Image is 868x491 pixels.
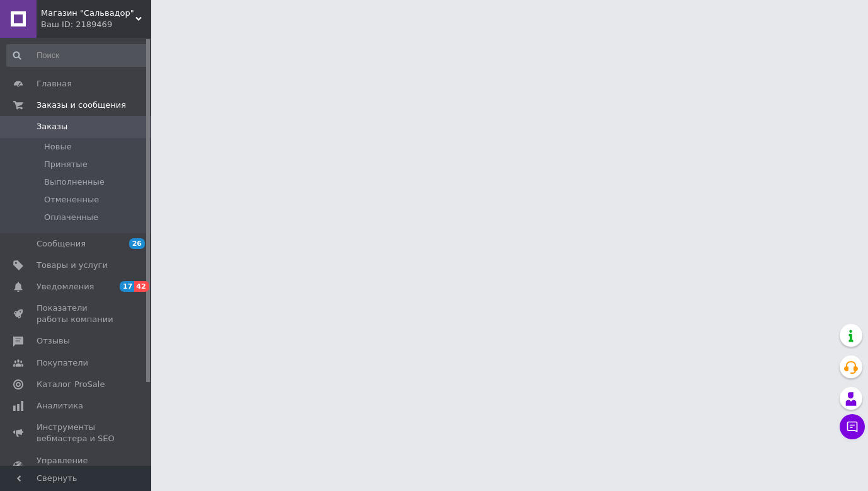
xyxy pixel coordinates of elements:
[44,159,88,170] span: Принятые
[37,335,70,347] span: Отзывы
[129,238,145,249] span: 26
[41,8,135,19] span: Магазин "Сальвадор"
[44,176,105,188] span: Выполненные
[134,281,149,292] span: 42
[37,357,88,369] span: Покупатели
[37,455,117,478] span: Управление сайтом
[37,121,67,132] span: Заказы
[120,281,134,292] span: 17
[37,260,108,271] span: Товары и услуги
[44,194,99,205] span: Отмененные
[44,212,98,223] span: Оплаченные
[37,281,94,292] span: Уведомления
[37,422,117,444] span: Инструменты вебмастера и SEO
[44,141,72,153] span: Новые
[37,238,86,250] span: Сообщения
[37,400,83,412] span: Аналитика
[37,303,117,325] span: Показатели работы компании
[840,414,865,439] button: Чат с покупателем
[41,19,151,30] div: Ваш ID: 2189469
[37,100,126,111] span: Заказы и сообщения
[37,78,72,90] span: Главная
[6,44,149,67] input: Поиск
[37,379,105,390] span: Каталог ProSale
